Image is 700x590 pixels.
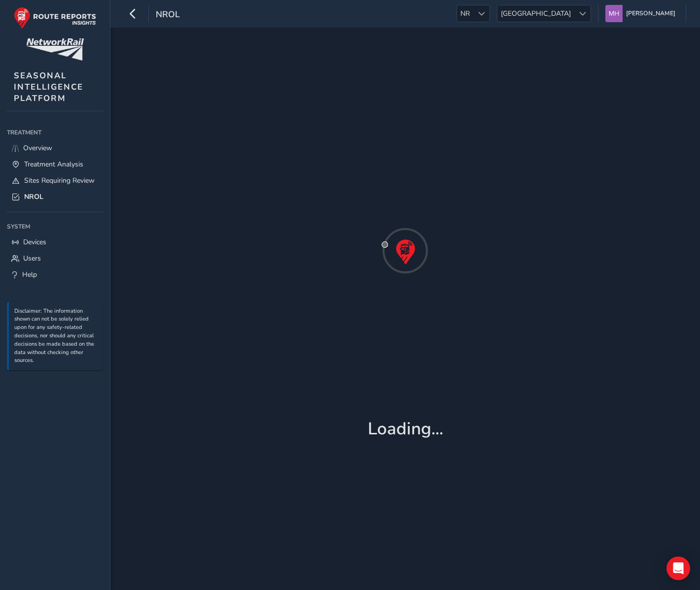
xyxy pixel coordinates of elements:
[666,557,690,580] div: Open Intercom Messenger
[7,219,103,234] div: System
[7,140,103,156] a: Overview
[7,266,103,283] a: Help
[7,156,103,172] a: Treatment Analysis
[7,125,103,140] div: Treatment
[626,5,675,22] span: [PERSON_NAME]
[24,176,95,185] span: Sites Requiring Review
[7,234,103,250] a: Devices
[7,172,103,189] a: Sites Requiring Review
[605,5,679,22] button: [PERSON_NAME]
[457,5,473,22] span: NR
[23,254,41,263] span: Users
[23,143,52,153] span: Overview
[22,270,37,279] span: Help
[14,307,98,365] p: Disclaimer: The information shown can not be solely relied upon for any safety-related decisions,...
[23,237,46,247] span: Devices
[14,7,96,29] img: rr logo
[7,250,103,266] a: Users
[7,189,103,205] a: NROL
[14,70,83,104] span: SEASONAL INTELLIGENCE PLATFORM
[26,38,84,61] img: customer logo
[497,5,574,22] span: [GEOGRAPHIC_DATA]
[24,160,83,169] span: Treatment Analysis
[24,192,43,201] span: NROL
[605,5,623,22] img: diamond-layout
[156,8,180,22] span: NROL
[368,419,443,439] h1: Loading...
